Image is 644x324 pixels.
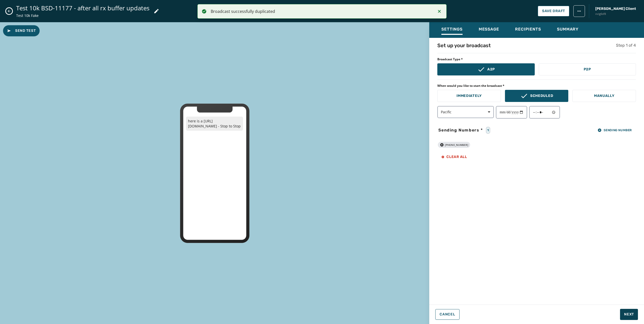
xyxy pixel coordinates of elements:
[479,27,499,32] span: Message
[16,4,149,12] span: Test 10k BSD-11177 - after all rx buffer updates
[515,27,541,32] span: Recipients
[437,84,636,88] span: When would you like to start the broadcast *
[186,117,243,131] p: here is a [URL][DOMAIN_NAME] - Stop to Stop
[624,312,634,317] span: Next
[557,27,579,32] span: Summary
[595,6,636,11] span: [PERSON_NAME] Client
[457,93,482,98] p: Immediately
[573,5,585,17] button: broadcast action menu
[486,127,490,133] div: 1
[438,142,470,148] div: [PHONE_NUMBER]
[542,9,565,13] span: Save Draft
[441,27,462,32] span: Settings
[437,127,484,133] span: Sending Numbers *
[437,42,491,49] h4: Set up your broadcast
[487,67,495,72] p: A2P
[595,12,636,16] span: vvig6sf8
[16,13,149,18] span: Test 10k Fake
[440,312,455,316] span: Cancel
[530,93,553,98] p: Scheduled
[616,42,636,48] h5: Step 1 of 4
[441,110,490,115] span: Pacific
[437,57,636,61] span: Broadcast Type *
[594,93,614,98] p: Manually
[211,8,433,14] div: Broadcast successfully duplicated
[584,67,591,72] p: P2P
[598,128,632,132] span: Sending Number
[441,155,467,159] span: Clear all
